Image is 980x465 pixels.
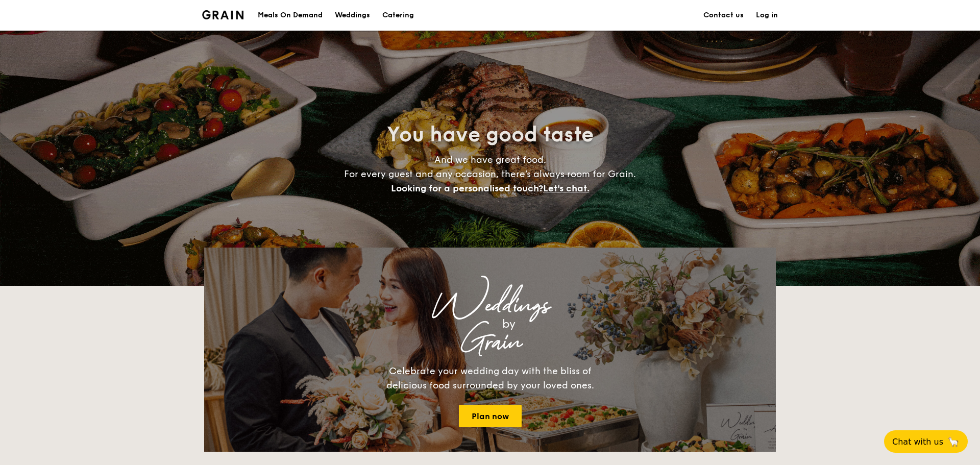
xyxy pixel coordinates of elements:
div: Grain [294,333,686,352]
div: by [332,315,686,333]
img: Grain [202,10,243,19]
a: Plan now [459,405,522,427]
div: Loading menus magically... [204,238,776,248]
a: Logotype [202,10,243,19]
button: Chat with us🦙 [884,430,968,453]
div: Celebrate your wedding day with the bliss of delicious food surrounded by your loved ones. [375,364,605,393]
div: Weddings [294,297,686,315]
span: Let's chat. [543,183,590,194]
span: Chat with us [892,437,943,447]
span: 🦙 [947,436,960,448]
